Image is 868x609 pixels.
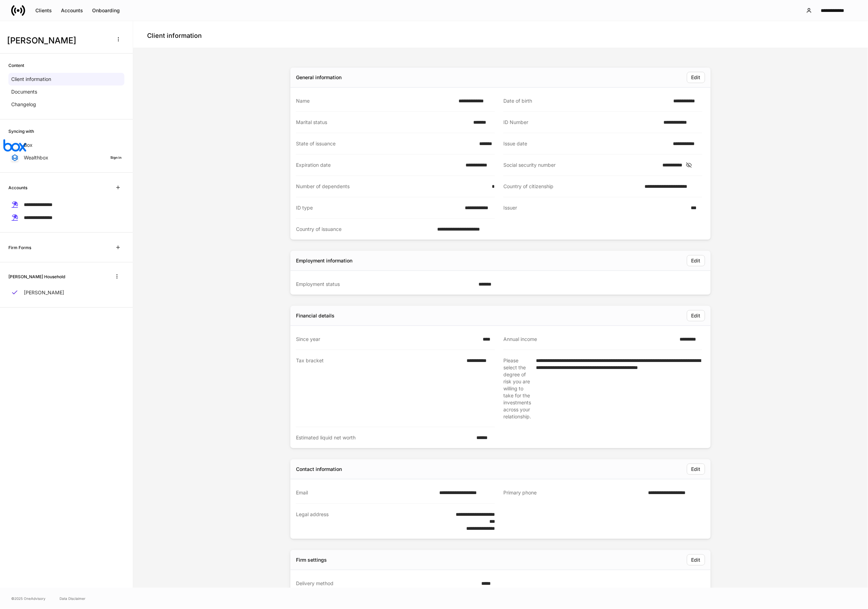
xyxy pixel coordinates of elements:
div: Employment status [296,281,474,288]
a: [PERSON_NAME] [8,286,124,299]
p: Client information [11,76,51,83]
button: Edit [687,554,705,566]
a: WealthboxSign in [8,151,124,164]
a: Changelog [8,98,124,111]
p: Documents [11,88,37,95]
button: Edit [687,72,705,83]
div: Clients [35,8,52,13]
div: General information [296,74,342,81]
div: Tax bracket [296,357,462,420]
div: Country of citizenship [503,183,640,190]
div: Issuer [503,204,687,212]
button: Onboarding [88,5,124,16]
h6: [PERSON_NAME] Household [8,273,65,280]
h6: Sign in [110,154,122,161]
div: Primary phone [503,489,644,497]
button: Edit [687,255,705,266]
div: Edit [691,313,701,318]
span: © 2025 OneAdvisory [11,596,46,601]
div: Contact information [296,466,342,473]
h6: Content [8,62,24,69]
a: Documents [8,85,124,98]
h6: Syncing with [8,128,34,135]
p: Wealthbox [24,154,48,161]
div: Date of birth [503,97,669,104]
button: Accounts [56,5,88,16]
div: Employment information [296,257,352,264]
div: Marital status [296,119,469,126]
a: Box [8,139,124,151]
button: Clients [31,5,56,16]
div: ID Number [503,119,660,126]
div: Email [296,489,435,496]
div: State of issuance [296,140,475,147]
div: Number of dependents [296,183,488,190]
div: Edit [691,467,701,472]
div: Accounts [61,8,83,13]
div: ID type [296,204,461,211]
div: Firm settings [296,556,327,563]
a: Client information [8,73,124,85]
button: Edit [687,464,705,475]
h4: Client information [147,32,202,40]
a: Data Disclaimer [60,596,85,601]
p: [PERSON_NAME] [24,289,64,296]
div: Name [296,97,454,104]
h6: Firm Forms [8,244,31,251]
div: Social security number [503,162,659,169]
img: oYqM9ojoZLfzCHUefNbBcWHcyDPbQKagtYciMC8pFl3iZXy3dU33Uwy+706y+0q2uJ1ghNQf2OIHrSh50tUd9HaB5oMc62p0G... [3,139,27,152]
div: Legal address [296,511,434,532]
div: Country of issuance [296,226,433,233]
div: Edit [691,75,701,80]
p: Box [24,142,33,149]
button: Edit [687,310,705,321]
h3: [PERSON_NAME] [7,35,108,46]
div: Estimated liquid net worth [296,434,472,441]
div: Annual income [503,336,676,343]
div: Expiration date [296,162,461,169]
div: Onboarding [92,8,120,13]
div: Edit [691,557,701,562]
div: Please select the degree of risk you are willing to take for the investments across your relation... [503,357,532,420]
div: Delivery method [296,580,477,587]
p: Changelog [11,101,36,108]
div: Since year [296,336,478,343]
h6: Accounts [8,184,27,191]
div: Financial details [296,312,335,319]
div: Edit [691,258,701,263]
div: Issue date [503,140,669,147]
